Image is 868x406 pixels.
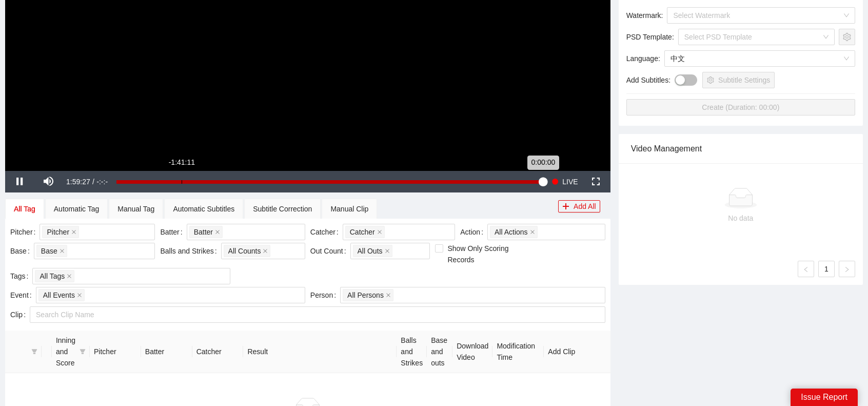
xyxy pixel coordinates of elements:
th: Add Clip [544,331,610,373]
label: Clip [10,306,30,323]
span: -:-:- [96,178,108,186]
span: plus [562,203,569,211]
span: Language : [626,53,660,64]
button: settingSubtitle Settings [702,72,775,88]
span: / [92,178,94,186]
label: Out Count [310,243,350,259]
span: All Actions [495,226,528,238]
span: All Events [43,289,75,301]
li: Previous Page [798,261,814,277]
th: Base and outs [427,331,452,373]
th: Batter [141,331,192,373]
span: All Outs [358,245,383,257]
span: close [377,229,382,235]
div: Manual Clip [330,203,368,215]
button: Seek to live, currently playing live [548,171,581,192]
span: Pitcher [47,226,69,238]
span: Show Only Scoring Records [443,243,530,265]
span: All Counts [228,245,261,257]
a: 1 [819,261,834,277]
span: close [385,248,390,254]
label: Pitcher [10,224,40,240]
span: close [67,274,72,279]
div: Issue Report [791,389,858,406]
div: Video Management [631,134,851,163]
button: right [839,261,855,277]
li: Next Page [839,261,855,277]
label: Tags [10,268,32,284]
th: Result [243,331,397,373]
span: Add Subtitles : [626,74,670,86]
div: Manual Tag [117,203,154,215]
label: Action [460,224,487,240]
th: Catcher [192,331,244,373]
label: Catcher [310,224,343,240]
span: Inning and Score [56,335,75,369]
span: Watermark : [626,10,663,21]
th: Modification Time [492,331,544,373]
span: All Outs [353,245,392,257]
span: All Actions [490,226,538,238]
label: Person [310,287,340,303]
span: right [844,266,850,273]
span: 中文 [670,51,849,66]
button: Fullscreen [582,171,610,192]
li: 1 [818,261,835,277]
span: Catcher [350,226,375,238]
label: Base [10,243,34,259]
label: Event [10,287,36,303]
div: All Tag [14,203,35,215]
div: Subtitle Correction [253,203,312,215]
span: close [215,229,220,235]
span: close [71,229,76,235]
span: All Counts [224,245,271,257]
span: filter [29,349,40,355]
span: close [77,293,82,298]
div: Automatic Tag [54,203,99,215]
span: close [386,293,391,298]
button: Pause [5,171,34,192]
span: filter [31,349,37,355]
th: Download Video [452,331,492,373]
span: All Persons [347,289,384,301]
label: Balls and Strikes [160,243,221,259]
span: filter [77,333,88,371]
span: 1:59:27 [66,178,90,186]
div: No data [635,212,847,224]
span: PSD Template : [626,31,674,43]
label: Batter [160,224,186,240]
span: Base [41,245,57,257]
div: Progress Bar [116,180,543,184]
span: All Tags [40,270,65,282]
button: Mute [34,171,63,192]
button: Create (Duration: 00:00) [626,99,855,115]
span: left [803,266,809,273]
button: left [798,261,814,277]
button: plusAdd All [558,200,600,212]
span: Batter [194,226,213,238]
span: close [530,229,535,235]
span: close [60,248,65,254]
span: LIVE [562,171,578,192]
span: filter [80,349,86,355]
button: setting [839,29,855,45]
th: Pitcher [90,331,141,373]
span: close [263,248,268,254]
th: Balls and Strikes [397,331,427,373]
div: Automatic Subtitles [173,203,234,215]
span: Base [36,245,67,257]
